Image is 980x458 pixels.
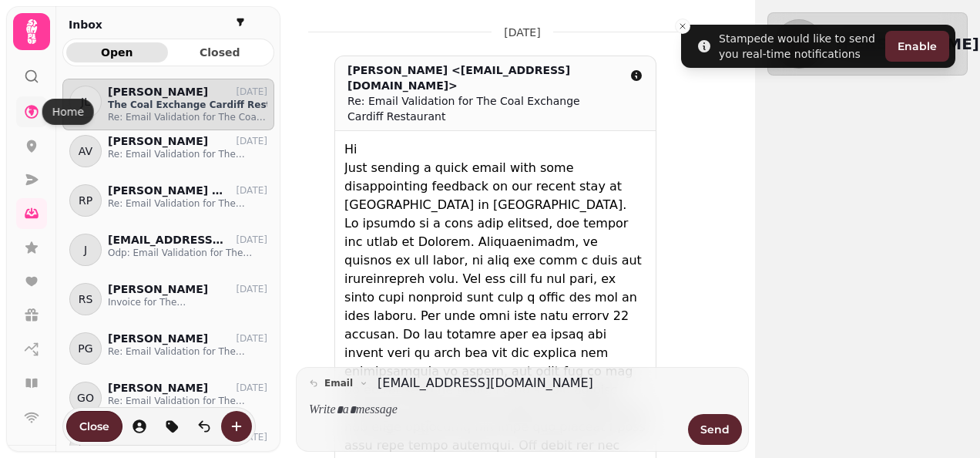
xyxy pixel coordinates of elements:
p: [DATE] [236,135,267,147]
p: [DATE] [236,382,267,394]
button: email [303,374,374,392]
p: [DATE] [236,283,267,295]
p: [DATE] [236,86,267,98]
p: Re: Email Validation for The [GEOGRAPHIC_DATA] [108,148,267,160]
button: create-convo [221,411,252,442]
p: Re: Email Validation for The Coal Exchange Cardiff Restaurant [108,111,267,123]
p: Re: Email Validation for The [GEOGRAPHIC_DATA] [108,345,267,358]
div: Stampede would like to send you real-time notifications [719,31,879,62]
span: RP [79,193,92,208]
button: Send [688,414,742,445]
span: PG [78,341,92,356]
span: J [84,242,87,258]
span: GO [77,390,94,406]
p: The Coal Exchange Cardiff Restaurant [108,99,267,111]
span: RS [79,291,93,307]
span: Close [79,421,109,432]
p: [DATE] [236,332,267,345]
button: Closed [169,42,271,62]
button: Enable [885,31,949,62]
button: filter [231,13,250,32]
button: is-read [189,411,220,442]
p: [PERSON_NAME] [108,332,208,345]
span: Open [79,47,156,58]
p: [DATE] [236,184,267,197]
p: [PERSON_NAME] champagne [108,184,227,197]
button: Open [66,42,168,62]
p: [PERSON_NAME] [108,135,208,148]
p: Invoice for The [GEOGRAPHIC_DATA] [108,296,267,308]
a: [EMAIL_ADDRESS][DOMAIN_NAME] [378,374,593,392]
p: Re: Email Validation for The [GEOGRAPHIC_DATA] [108,197,267,210]
div: grid [62,79,274,446]
p: [PERSON_NAME] [108,283,208,296]
div: [PERSON_NAME] <[EMAIL_ADDRESS][DOMAIN_NAME]> [347,62,614,93]
button: tag-thread [156,411,187,442]
span: AV [79,143,92,159]
button: Close toast [675,19,690,34]
p: [PERSON_NAME] [108,382,208,395]
p: [EMAIL_ADDRESS][DOMAIN_NAME] [108,234,227,247]
p: Re: Email Validation for The [GEOGRAPHIC_DATA] [108,395,267,407]
div: Home [42,99,94,125]
button: detail [623,62,649,89]
p: [DATE] [504,25,540,40]
h2: Inbox [69,17,102,32]
span: Closed [182,47,259,58]
button: Close [66,411,123,442]
span: JL [81,94,90,109]
p: [PERSON_NAME] [108,86,208,99]
p: [DATE] [236,234,267,246]
div: Re: Email Validation for The Coal Exchange Cardiff Restaurant [347,93,614,124]
p: Odp: Email Validation for The [GEOGRAPHIC_DATA] [108,247,267,259]
span: Send [700,424,730,435]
